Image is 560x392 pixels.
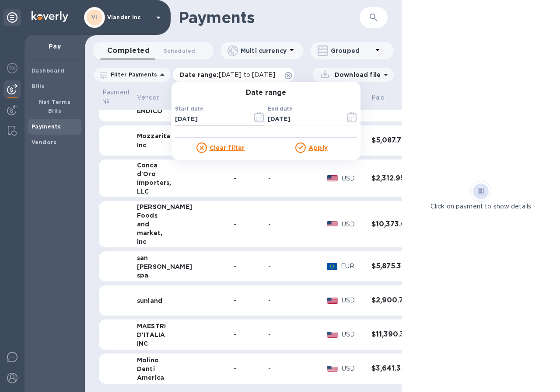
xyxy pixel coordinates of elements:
[342,296,364,305] p: USD
[39,99,71,114] b: Net Terms Bills
[327,332,339,338] img: USD
[342,174,364,183] p: USD
[137,107,192,115] div: ENDICO
[137,220,192,229] div: and
[371,220,411,229] h3: $10,373.00
[137,132,192,140] div: Mozzarita
[342,364,364,373] p: USD
[180,70,280,79] p: Date range :
[31,139,57,146] b: Vendors
[31,42,78,51] p: Pay
[91,14,98,21] b: VI
[137,141,192,149] div: Inc
[171,89,360,97] h3: Date range
[31,67,65,74] b: Dashboard
[137,229,192,237] div: market,
[164,46,195,56] span: Scheduled
[175,106,203,111] label: Start date
[430,202,531,211] p: Click on payment to show details
[234,296,261,305] div: -
[137,330,192,339] div: D'ITALIA
[137,356,192,364] div: Molino
[31,11,68,22] img: Logo
[137,170,192,178] div: d'Oro
[327,298,339,304] img: USD
[234,364,261,373] div: -
[342,220,364,229] p: USD
[371,136,411,145] h3: $5,087.70
[268,296,293,305] div: -
[341,262,364,271] p: EUR
[327,366,339,372] img: USD
[327,175,339,181] img: USD
[234,220,261,229] div: -
[371,364,411,373] h3: $3,641.35
[137,202,192,211] div: [PERSON_NAME]
[210,144,245,151] u: Clear filter
[3,9,21,26] div: Unpin categories
[137,237,192,246] div: inc
[268,262,293,271] div: -
[268,106,292,111] label: End date
[31,123,61,130] b: Payments
[137,93,171,102] span: Vendor
[234,262,261,271] div: -
[327,221,339,227] img: USD
[107,45,150,57] span: Completed
[371,93,396,102] span: Paid
[173,68,294,82] div: Date range:[DATE] to [DATE]
[102,88,130,106] p: Payment №
[241,46,287,55] p: Multi currency
[342,330,364,339] p: USD
[137,339,192,348] div: INC
[137,211,192,220] div: Foods
[137,364,192,373] div: Denti
[137,271,192,280] div: spa
[268,174,293,183] div: -
[371,93,385,102] p: Paid
[268,330,293,339] div: -
[7,63,17,73] img: Foreign exchange
[137,253,192,262] div: san
[371,174,411,183] h3: $2,312.95
[137,187,192,196] div: LLC
[137,373,192,382] div: America
[137,93,159,102] p: Vendor
[308,144,328,151] u: Apply
[137,296,192,305] div: sunland
[268,364,293,373] div: -
[234,330,261,339] div: -
[107,14,151,21] p: Viander inc
[137,262,192,271] div: [PERSON_NAME]
[107,71,157,78] p: Filter Payments
[234,174,261,183] div: -
[31,83,45,90] b: Bills
[331,70,381,79] p: Download file
[137,322,192,330] div: MAESTRI
[371,296,411,305] h3: $2,900.73
[371,330,411,339] h3: $11,390.35
[371,262,411,271] h3: $5,875.30
[137,161,192,170] div: Conca
[268,220,293,229] div: -
[137,178,192,187] div: Importers,
[219,71,275,78] span: [DATE] to [DATE]
[331,46,372,55] p: Grouped
[178,8,360,27] h1: Payments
